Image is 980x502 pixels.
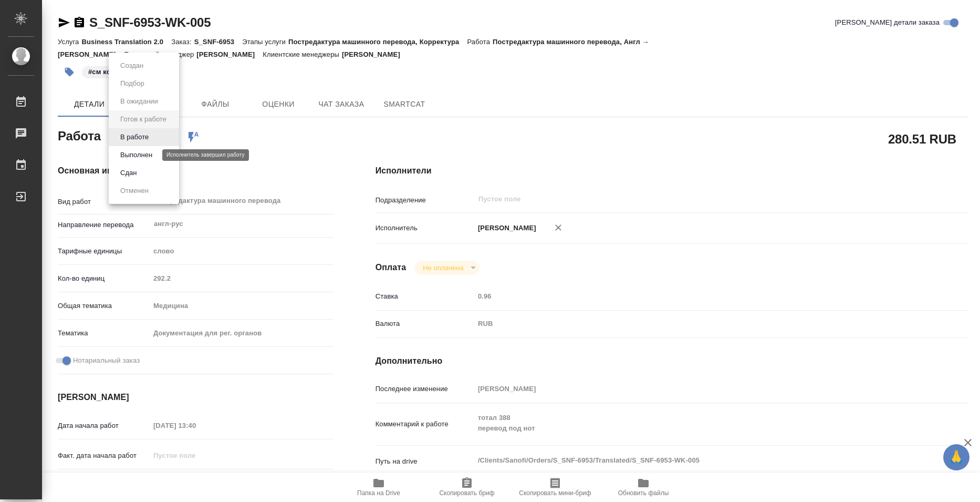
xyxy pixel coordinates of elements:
[117,78,148,89] button: Подбор
[117,114,170,125] button: Готов к работе
[117,60,147,71] button: Создан
[117,131,152,143] button: В работе
[117,167,140,179] button: Сдан
[117,149,155,161] button: Выполнен
[117,185,152,197] button: Отменен
[117,96,161,107] button: В ожидании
